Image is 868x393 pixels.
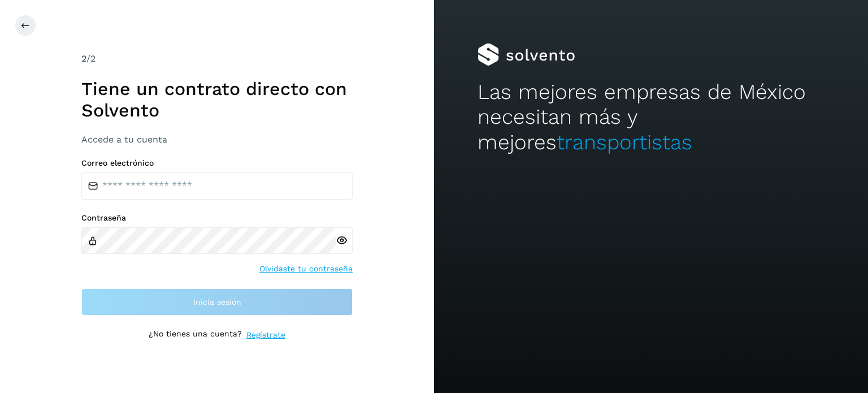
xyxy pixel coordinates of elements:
span: Inicia sesión [193,298,241,306]
h1: Tiene un contrato directo con Solvento [81,78,353,122]
div: /2 [81,52,353,66]
label: Correo electrónico [81,158,353,168]
h3: Accede a tu cuenta [81,134,353,145]
p: ¿No tienes una cuenta? [149,329,242,341]
span: transportistas [557,130,692,154]
span: 2 [81,53,86,64]
button: Inicia sesión [81,288,353,316]
h2: Las mejores empresas de México necesitan más y mejores [478,80,824,155]
a: Regístrate [246,329,285,341]
label: Contraseña [81,213,353,223]
a: Olvidaste tu contraseña [259,263,353,275]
